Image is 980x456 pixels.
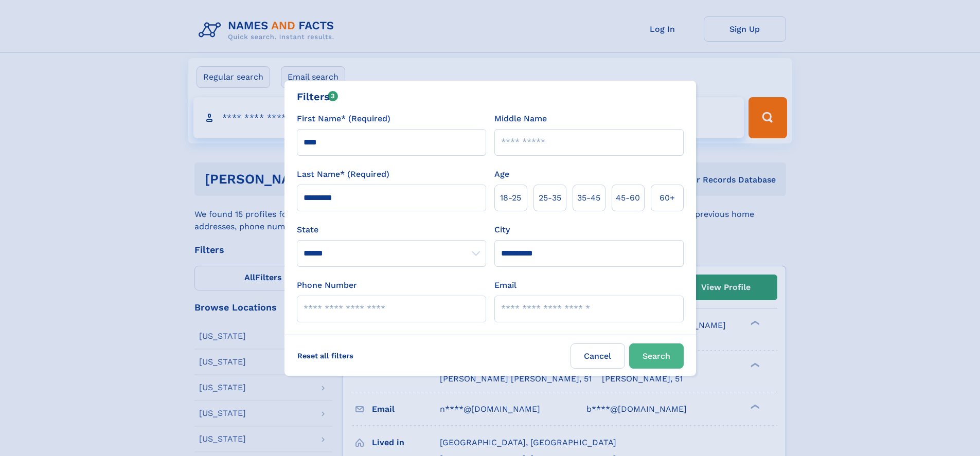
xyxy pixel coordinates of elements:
[539,192,561,204] span: 25‑35
[494,168,509,180] label: Age
[494,279,516,291] label: Email
[494,113,547,125] label: Middle Name
[297,279,357,291] label: Phone Number
[571,343,625,369] label: Cancel
[494,224,510,236] label: City
[297,168,389,180] label: Last Name* (Required)
[660,192,675,204] span: 60+
[297,89,338,104] div: Filters
[577,192,600,204] span: 35‑45
[500,192,521,204] span: 18‑25
[297,224,486,236] label: State
[297,113,390,125] label: First Name* (Required)
[291,343,360,368] label: Reset all filters
[629,343,684,369] button: Search
[616,192,640,204] span: 45‑60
